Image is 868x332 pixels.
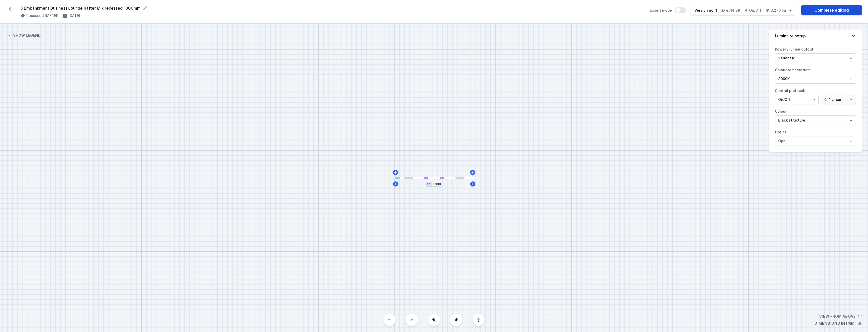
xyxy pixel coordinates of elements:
[143,6,148,11] button: Rename project
[775,33,806,39] h4: Luminaire setup
[801,5,862,15] a: Complete editing
[695,8,717,13] div: Version no. 1
[433,182,441,186] input: Dimension [mm]
[69,13,80,18] h4: [DATE]
[749,8,762,13] h4: On/Off
[775,107,856,125] label: Colour:
[775,74,856,84] select: Colour temperature:
[26,13,58,18] h4: Recessed RAFTER
[675,7,686,13] button: Expert mode
[775,45,856,63] label: Power / lumen output:
[690,5,795,16] button: Version no. 1€514.88On/Off3,270 lm
[821,95,856,104] select: Control protocol:
[775,115,856,125] select: Colour:
[775,128,856,146] label: Optics:
[726,8,740,13] h4: €514.88
[769,30,862,42] button: Luminaire setup
[20,5,644,11] form: 3 Embankment Business Lounge Rafter Mix recessed 1300mm
[775,136,856,146] select: Optics:
[775,87,856,104] label: Control protocol:
[13,33,41,38] h4: Show legend
[775,66,856,84] label: Colour temperature:
[6,29,41,41] button: Show legend
[775,53,856,63] select: Power / lumen output:
[771,8,786,13] h4: 3,270 lm
[650,7,686,13] label: Expert mode
[775,95,819,104] select: Control protocol:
